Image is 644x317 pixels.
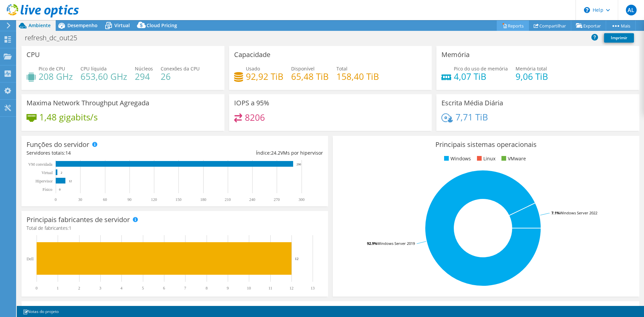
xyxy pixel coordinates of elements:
[26,224,323,232] h4: Total de fabricantes:
[39,73,73,80] h4: 208 GHz
[234,51,270,58] h3: Capacidade
[249,197,255,202] text: 240
[69,225,71,231] span: 1
[604,33,634,43] a: Imprimir
[26,141,89,148] h3: Funções do servidor
[26,99,149,107] h3: Maxima Network Throughput Agregada
[135,65,153,72] span: Núcleos
[39,113,98,121] h4: 1,48 gigabits/s
[57,286,59,290] text: 1
[43,187,52,192] tspan: Físico
[127,197,131,202] text: 90
[120,286,122,290] text: 4
[18,307,63,316] a: Notas do projeto
[36,179,53,183] text: Hipervisor
[516,65,547,72] span: Memória total
[225,197,231,202] text: 210
[500,155,526,162] li: VMware
[454,73,508,80] h4: 4,07 TiB
[28,162,52,167] text: VM convidada
[227,286,229,290] text: 9
[626,5,637,15] span: AL
[291,73,329,80] h4: 65,48 TiB
[246,65,260,72] span: Usado
[69,179,72,183] text: 12
[297,163,301,166] text: 290
[42,170,53,175] text: Virtual
[161,73,200,80] h4: 26
[29,22,51,29] span: Ambiente
[39,65,65,72] span: Pico de CPU
[441,51,470,58] h3: Memória
[271,150,280,156] span: 24.2
[245,114,265,121] h4: 8206
[441,99,503,107] h3: Escrita Média Diária
[338,141,634,148] h3: Principais sistemas operacionais
[78,286,80,290] text: 2
[26,51,40,58] h3: CPU
[175,197,181,202] text: 150
[336,65,347,72] span: Total
[367,241,377,246] tspan: 92.9%
[61,171,62,174] text: 2
[455,113,488,121] h4: 7,71 TiB
[234,99,269,107] h3: IOPS a 95%
[295,257,299,261] text: 12
[151,197,157,202] text: 120
[147,22,177,29] span: Cloud Pricing
[184,286,186,290] text: 7
[103,197,107,202] text: 60
[442,155,471,162] li: Windows
[311,286,315,290] text: 13
[206,286,208,290] text: 8
[584,7,590,13] svg: \n
[26,216,130,223] h3: Principais fabricantes de servidor
[497,20,529,31] a: Reports
[299,197,305,202] text: 300
[65,150,71,156] span: 14
[551,210,560,215] tspan: 7.1%
[274,197,280,202] text: 270
[377,241,415,246] tspan: Windows Server 2019
[114,22,130,29] span: Virtual
[516,73,548,80] h4: 9,06 TiB
[135,73,153,80] h4: 294
[529,20,571,31] a: Compartilhar
[571,20,606,31] a: Exportar
[560,210,597,215] tspan: Windows Server 2022
[36,286,38,290] text: 0
[161,65,200,72] span: Conexões da CPU
[606,20,636,31] a: Mais
[67,22,98,29] span: Desempenho
[22,34,88,42] h1: refresh_dc_out25
[246,73,283,80] h4: 92,92 TiB
[26,149,175,157] div: Servidores totais:
[80,65,107,72] span: CPU líquida
[59,188,61,191] text: 0
[475,155,495,162] li: Linux
[78,197,82,202] text: 30
[291,65,315,72] span: Disponível
[55,197,57,202] text: 0
[454,65,508,72] span: Pico do uso de memória
[175,149,323,157] div: Índice: VMs por hipervisor
[80,73,127,80] h4: 653,60 GHz
[163,286,165,290] text: 6
[99,286,101,290] text: 3
[200,197,206,202] text: 180
[268,286,272,290] text: 11
[336,73,379,80] h4: 158,40 TiB
[289,286,293,290] text: 12
[142,286,144,290] text: 5
[26,257,34,261] text: Dell
[247,286,251,290] text: 10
